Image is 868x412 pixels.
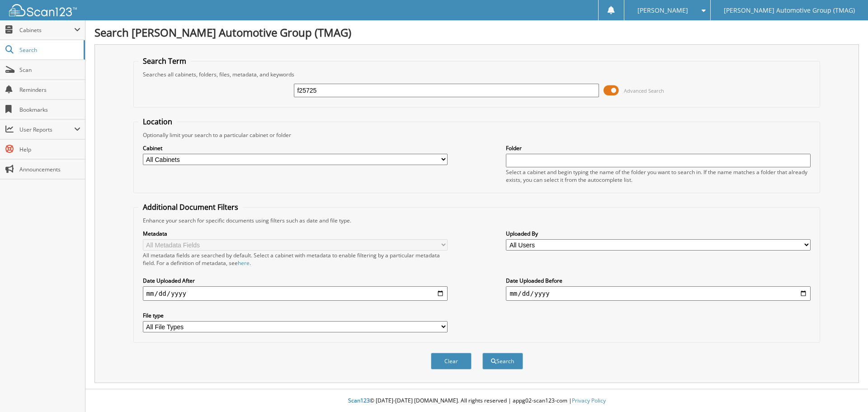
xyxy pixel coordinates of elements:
[348,397,370,404] span: Scan123
[138,117,177,127] legend: Location
[19,166,80,173] span: Announcements
[506,168,811,184] div: Select a cabinet and begin typing the name of the folder you want to search in. If the name match...
[138,71,816,78] div: Searches all cabinets, folders, files, metadata, and keywords
[138,56,191,66] legend: Search Term
[637,8,688,13] span: [PERSON_NAME]
[19,46,79,54] span: Search
[19,26,74,34] span: Cabinets
[506,286,811,301] input: end
[143,144,448,152] label: Cabinet
[19,126,74,133] span: User Reports
[431,353,472,369] button: Clear
[19,66,80,74] span: Scan
[19,86,80,94] span: Reminders
[506,230,811,237] label: Uploaded By
[143,277,448,284] label: Date Uploaded After
[94,25,859,40] h1: Search [PERSON_NAME] Automotive Group (TMAG)
[482,353,523,369] button: Search
[572,397,606,404] a: Privacy Policy
[138,131,816,139] div: Optionally limit your search to a particular cabinet or folder
[506,277,811,284] label: Date Uploaded Before
[143,230,448,237] label: Metadata
[85,390,868,412] div: © [DATE]-[DATE] [DOMAIN_NAME]. All rights reserved | appg02-scan123-com |
[624,87,664,94] span: Advanced Search
[9,4,77,16] img: scan123-logo-white.svg
[19,106,80,114] span: Bookmarks
[143,251,448,267] div: All metadata fields are searched by default. Select a cabinet with metadata to enable filtering b...
[138,217,816,224] div: Enhance your search for specific documents using filters such as date and file type.
[506,144,811,152] label: Folder
[138,202,243,212] legend: Additional Document Filters
[823,369,868,412] iframe: Chat Widget
[143,312,448,319] label: File type
[724,8,855,13] span: [PERSON_NAME] Automotive Group (TMAG)
[143,286,448,301] input: start
[238,259,250,267] a: here
[19,146,80,153] span: Help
